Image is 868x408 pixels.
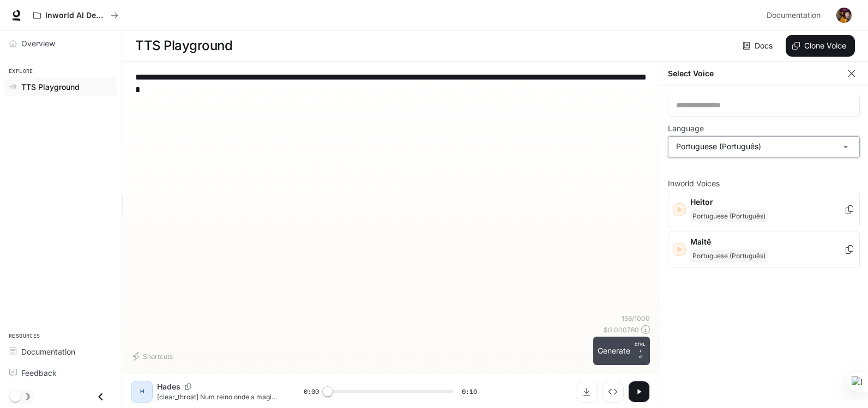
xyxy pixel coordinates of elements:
span: Overview [21,38,55,49]
p: Maitê [690,236,844,247]
span: Dark mode toggle [10,390,21,402]
span: Documentation [767,9,821,22]
button: Download audio [576,381,598,403]
p: 156 / 1000 [622,314,650,323]
div: Portuguese (Português) [668,137,859,157]
a: Feedback [4,363,117,382]
button: All workspaces [28,4,123,26]
a: TTS Playground [4,77,117,96]
button: GenerateCTRL +⏎ [593,337,650,365]
a: Overview [4,34,117,53]
h1: TTS Playground [135,35,232,57]
button: Shortcuts [131,348,177,365]
p: Inworld AI Demos [45,11,106,20]
a: Documentation [4,342,117,361]
p: [clear_throat] Num reino onde a magia flui como [PERSON_NAME] e dragões voam por céus carmesins, ... [157,392,278,401]
button: Copy Voice ID [180,383,196,390]
button: Inspect [602,381,624,403]
button: Copy Voice ID [844,245,855,254]
p: ⏎ [635,341,646,361]
button: Clone Voice [786,35,855,57]
span: TTS Playground [21,81,80,93]
p: Language [668,125,704,132]
span: Feedback [21,367,57,379]
p: $ 0.000780 [604,325,639,334]
span: Documentation [21,346,75,357]
span: 0:00 [304,386,319,397]
a: Documentation [762,4,829,26]
span: Portuguese (Português) [690,249,768,263]
p: CTRL + [635,341,646,354]
span: 0:16 [462,386,477,397]
button: Copy Voice ID [844,205,855,214]
p: Inworld Voices [668,180,860,187]
a: Docs [740,35,777,57]
button: Close drawer [88,386,113,408]
p: Heitor [690,197,844,208]
img: User avatar [836,8,852,23]
button: User avatar [833,4,855,26]
div: H [133,383,150,400]
span: Portuguese (Português) [690,210,768,223]
p: Hades [157,381,180,392]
